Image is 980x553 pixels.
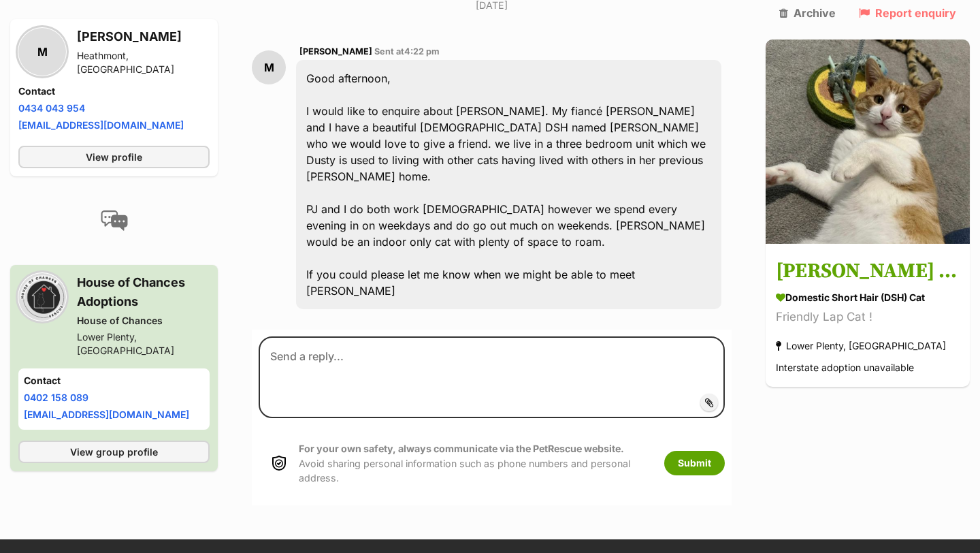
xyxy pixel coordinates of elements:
[18,441,210,463] a: View group profile
[299,46,372,57] span: [PERSON_NAME]
[296,60,721,309] div: Good afternoon, I would like to enquire about [PERSON_NAME]. My fiancé [PERSON_NAME] and I have a...
[18,102,85,114] a: 0434 043 954
[299,443,624,454] strong: For your own safety, always communicate via the PetRescue website.
[776,362,914,374] span: Interstate adoption unavailable
[404,46,440,57] span: 4:22 pm
[24,392,88,403] a: 0402 158 089
[18,146,210,168] a: View profile
[77,314,210,328] div: House of Chances
[24,409,189,420] a: [EMAIL_ADDRESS][DOMAIN_NAME]
[252,50,286,84] div: M
[374,46,440,57] span: Sent at
[77,330,210,358] div: Lower Plenty, [GEOGRAPHIC_DATA]
[18,84,210,98] h4: Contact
[664,451,725,475] button: Submit
[77,49,210,76] div: Heathmont, [GEOGRAPHIC_DATA]
[77,27,210,46] h3: [PERSON_NAME]
[101,210,128,231] img: conversation-icon-4a6f8262b818ee0b60e3300018af0b2d0b884aa5de6e9bcb8d3d4eeb1a70a7c4.svg
[776,309,960,327] div: Friendly Lap Cat !
[86,150,142,164] span: View profile
[77,273,210,311] h3: House of Chances Adoptions
[18,28,66,76] div: M
[299,441,651,485] p: Avoid sharing personal information such as phone numbers and personal address.
[18,273,66,321] img: House of Chances profile pic
[18,119,184,131] a: [EMAIL_ADDRESS][DOMAIN_NAME]
[70,445,158,459] span: View group profile
[779,7,836,19] a: Archive
[776,291,960,305] div: Domestic Short Hair (DSH) Cat
[24,374,204,388] h4: Contact
[766,39,970,244] img: Archie 🧡
[776,337,946,355] div: Lower Plenty, [GEOGRAPHIC_DATA]
[766,247,970,388] a: [PERSON_NAME] 🧡 Domestic Short Hair (DSH) Cat Friendly Lap Cat ! Lower Plenty, [GEOGRAPHIC_DATA] ...
[776,257,960,287] h3: [PERSON_NAME] 🧡
[859,7,956,19] a: Report enquiry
